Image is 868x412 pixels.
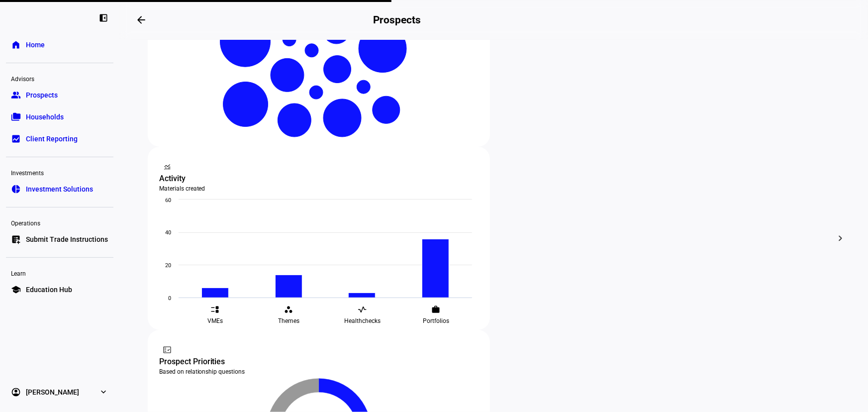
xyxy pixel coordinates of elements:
a: homeHome [6,35,113,55]
div: Learn [6,266,113,280]
eth-mat-symbol: expand_more [98,387,108,397]
eth-mat-symbol: bid_landscape [11,134,21,144]
a: bid_landscapeClient Reporting [6,129,113,149]
span: VMEs [207,317,223,325]
mat-icon: monitoring [163,162,173,172]
text: 0 [168,295,171,302]
text: 60 [165,197,171,204]
h2: Prospects [373,14,421,26]
span: Prospects [26,90,58,100]
a: pie_chartInvestment Solutions [6,179,113,199]
a: folder_copyHouseholds [6,107,113,127]
eth-mat-symbol: account_circle [11,387,21,397]
span: [PERSON_NAME] [26,387,79,397]
eth-mat-symbol: event_list [211,305,220,314]
mat-icon: fact_check [163,345,173,355]
div: Investments [6,165,113,179]
span: Themes [278,317,299,325]
text: 40 [165,229,171,236]
eth-mat-symbol: pie_chart [11,184,21,194]
eth-mat-symbol: left_panel_close [98,13,108,23]
span: Education Hub [26,285,72,295]
span: Submit Trade Instructions [26,234,108,244]
eth-mat-symbol: group [11,90,21,100]
div: Based on relationship questions [160,368,478,376]
mat-icon: chevron_right [835,232,847,244]
eth-mat-symbol: vital_signs [358,305,367,314]
span: Healthchecks [344,317,381,325]
eth-mat-symbol: home [11,40,21,50]
span: Home [26,40,45,50]
div: Activity [160,173,478,185]
span: Portfolios [423,317,449,325]
span: Households [26,112,64,122]
span: Investment Solutions [26,184,93,194]
eth-mat-symbol: work [432,305,441,314]
eth-mat-symbol: folder_copy [11,112,21,122]
div: Advisors [6,71,113,85]
div: Operations [6,215,113,229]
text: 20 [165,262,171,269]
div: Materials created [160,185,478,193]
a: groupProspects [6,85,113,105]
div: Prospect Priorities [160,356,478,368]
span: Client Reporting [26,134,78,144]
eth-mat-symbol: list_alt_add [11,234,21,244]
mat-icon: arrow_backwards [135,14,147,26]
eth-mat-symbol: workspaces [285,305,293,314]
eth-mat-symbol: school [11,285,21,295]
